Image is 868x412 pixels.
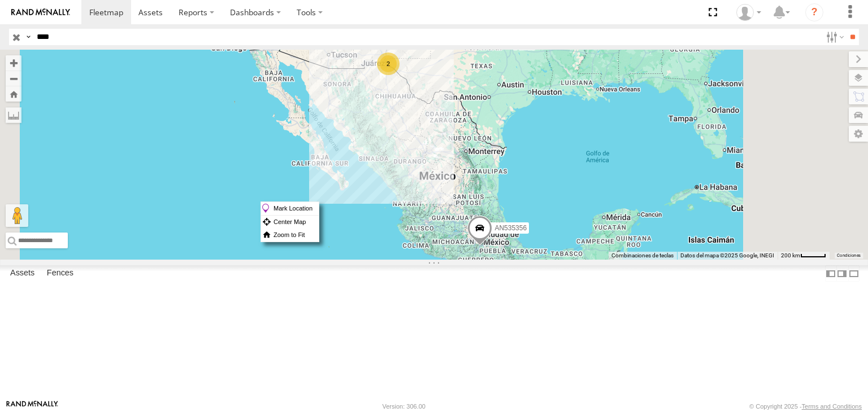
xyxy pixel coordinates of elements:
[825,265,836,282] label: Dock Summary Table to the Left
[6,71,21,86] button: Zoom out
[5,266,40,282] label: Assets
[377,52,400,75] div: 2
[261,216,319,229] label: Center Map
[41,266,79,282] label: Fences
[6,107,21,123] label: Measure
[848,265,860,282] label: Hide Summary Table
[837,253,861,258] a: Condiciones (se abre en una nueva pestaña)
[802,403,862,410] a: Terms and Conditions
[11,8,70,16] img: rand-logo.svg
[732,4,765,21] div: Irving Rodriguez
[836,265,848,282] label: Dock Summary Table to the Right
[749,403,862,410] div: © Copyright 2025 -
[6,204,28,227] button: Arrastra el hombrecito naranja al mapa para abrir Street View
[781,252,800,258] span: 200 km
[261,229,319,242] label: Zoom to Fit
[822,29,846,45] label: Search Filter Options
[261,202,319,215] label: Mark Location
[611,252,674,260] button: Combinaciones de teclas
[680,252,774,258] span: Datos del mapa ©2025 Google, INEGI
[494,224,527,232] span: AN535356
[778,252,830,260] button: Escala del mapa: 200 km por 42 píxeles
[6,55,21,71] button: Zoom in
[6,86,21,102] button: Zoom Home
[383,403,426,410] div: Version: 306.00
[805,3,823,21] i: ?
[6,401,58,412] a: Visit our Website
[24,29,33,45] label: Search Query
[849,126,868,142] label: Map Settings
